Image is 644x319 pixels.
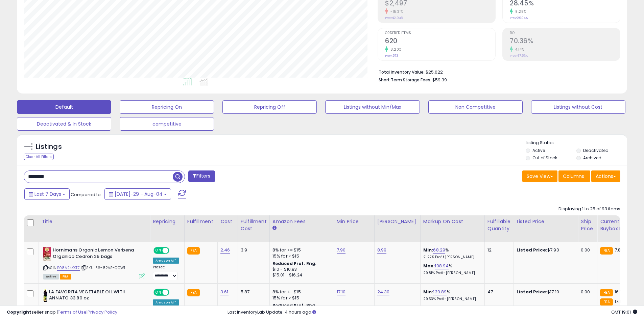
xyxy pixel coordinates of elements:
a: 17.10 [337,289,346,295]
button: competitive [120,117,214,131]
div: 47 [487,289,508,295]
b: Max: [423,263,435,269]
div: Cost [220,218,235,225]
a: 3.61 [220,289,229,295]
div: seller snap | | [7,309,117,316]
small: FBA [600,298,613,306]
b: Reduced Prof. Rng. [272,261,317,266]
span: ON [154,289,163,295]
div: $17.10 [517,289,573,295]
a: 139.89 [433,289,447,295]
button: [DATE]-29 - Aug-04 [104,188,171,200]
span: Compared to: [71,191,102,198]
span: $59.39 [432,77,447,83]
button: Save View [522,170,557,182]
th: The percentage added to the cost of goods (COGS) that forms the calculator for Min & Max prices. [420,215,484,242]
div: $10 - $10.83 [272,267,329,272]
div: Markup on Cost [423,218,482,225]
div: 8% for <= $15 [272,247,329,253]
div: Ship Price [581,218,594,232]
span: 16.75 [615,289,625,295]
div: $15.01 - $16.24 [272,272,329,278]
small: FBA [187,247,200,255]
button: Deactivated & In Stock [17,117,111,131]
p: 29.81% Profit [PERSON_NAME] [423,271,479,275]
p: 21.27% Profit [PERSON_NAME] [423,255,479,260]
a: 8.99 [377,247,387,254]
button: Default [17,100,111,114]
span: 2025-08-12 19:01 GMT [611,309,637,315]
div: Amazon Fees [272,218,331,225]
a: 2.46 [220,247,230,254]
div: 5.87 [241,289,264,295]
a: 68.29 [433,247,445,254]
small: FBA [187,289,200,296]
span: FBA [60,274,71,280]
div: Fulfillment [187,218,215,225]
b: Listed Price: [517,247,547,253]
div: Displaying 1 to 25 of 93 items [558,206,620,212]
a: 108.94 [435,263,449,269]
div: 0.00 [581,289,592,295]
button: Last 7 Days [24,188,70,200]
a: B08V24KKT7 [57,265,80,271]
button: Repricing Off [222,100,317,114]
div: % [423,247,479,260]
h5: Listings [36,142,62,152]
small: Amazon Fees. [272,225,277,231]
small: -15.31% [388,9,403,14]
span: Last 7 Days [34,191,61,197]
b: Short Term Storage Fees: [379,77,431,83]
button: Actions [591,170,620,182]
small: Prev: 26.04% [510,16,528,20]
div: Repricing [153,218,182,225]
small: Prev: 67.56% [510,54,528,58]
small: FBA [600,289,613,296]
span: [DATE]-29 - Aug-04 [115,191,163,197]
button: Filters [188,170,215,182]
a: 7.90 [337,247,346,254]
b: LA FAVORITA VEGETABLE OIL WITH ANNATO 33.80 oz [49,289,131,303]
span: 17.1 [615,298,621,304]
li: $25,622 [379,68,615,76]
div: Fulfillable Quantity [487,218,511,232]
label: Out of Stock [532,155,557,161]
strong: Copyright [7,309,31,315]
div: 15% for > $15 [272,295,329,301]
b: Min: [423,289,433,295]
button: Listings without Min/Max [325,100,420,114]
span: ON [154,248,163,254]
img: 41tTGIjXuCL._SL40_.jpg [43,289,47,302]
b: Total Inventory Value: [379,69,425,75]
div: Clear All Filters [24,154,54,160]
div: % [423,289,479,301]
div: Preset: [153,265,179,280]
span: 7.88 [615,247,624,253]
div: Title [42,218,147,225]
b: Min: [423,247,433,253]
b: Hornimans Organic Lemon Verbena Organico Cedron 25 bags [53,247,135,261]
div: 3.9 [241,247,264,253]
div: 12 [487,247,508,253]
div: 8% for <= $15 [272,289,329,295]
h2: 70.36% [510,37,620,46]
span: | SKU: 56-82VS-QQW1 [81,265,125,270]
div: ASIN: [43,247,145,278]
span: Columns [563,173,584,180]
div: 15% for > $15 [272,253,329,259]
div: 0.00 [581,247,592,253]
div: % [423,263,479,275]
button: Repricing On [120,100,214,114]
button: Non Competitive [428,100,523,114]
div: Amazon AI * [153,258,179,264]
button: Columns [558,170,590,182]
span: OFF [168,289,179,295]
div: Listed Price [517,218,575,225]
small: Prev: $2,948 [385,16,403,20]
label: Deactivated [583,148,609,153]
span: All listings currently available for purchase on Amazon [43,274,59,280]
div: [PERSON_NAME] [377,218,418,225]
div: Last InventoryLab Update: 4 hours ago. [228,309,637,316]
p: 29.53% Profit [PERSON_NAME] [423,297,479,301]
div: $7.90 [517,247,573,253]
